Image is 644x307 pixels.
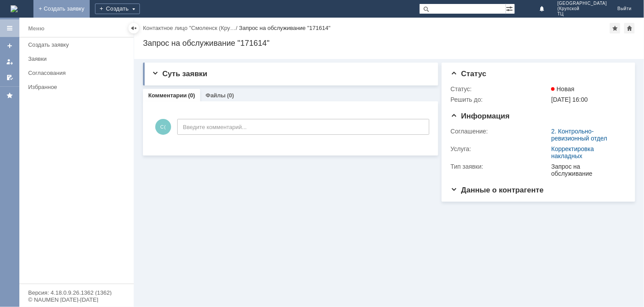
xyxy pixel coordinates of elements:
[3,70,17,85] a: Мои согласования
[128,23,139,33] div: Скрыть меню
[450,112,509,120] span: Информация
[11,5,18,12] img: logo
[506,4,515,12] span: Расширенный поиск
[155,119,171,135] span: С(
[450,163,549,170] div: Тип заявки:
[28,297,125,303] div: © NAUMEN [DATE]-[DATE]
[3,55,17,69] a: Мои заявки
[239,25,330,31] div: Запрос на обслуживание "171614"
[188,92,195,99] div: (0)
[28,41,128,48] div: Создать заявку
[551,85,574,92] span: Новая
[28,23,44,34] div: Меню
[205,92,226,99] a: Файлы
[143,25,239,31] div: /
[557,11,607,17] span: ТЦ
[25,38,132,52] a: Создать заявку
[28,84,119,90] div: Избранное
[450,85,549,92] div: Статус:
[557,1,607,6] span: [GEOGRAPHIC_DATA]
[450,186,544,194] span: Данные о контрагенте
[148,92,187,99] a: Комментарии
[28,55,128,62] div: Заявки
[28,290,125,296] div: Версия: 4.18.0.9.26.1362 (1362)
[28,70,128,76] div: Согласования
[152,70,207,78] span: Суть заявки
[557,6,607,11] span: (Крупской
[3,39,17,53] a: Создать заявку
[25,66,132,80] a: Согласования
[450,96,549,103] div: Решить до:
[624,23,635,33] div: Сделать домашней страницей
[551,145,594,159] a: Корректировка накладных
[143,39,635,48] div: Запрос на обслуживание "171614"
[95,4,140,14] div: Создать
[11,5,18,12] a: Перейти на домашнюю страницу
[610,23,620,33] div: Добавить в избранное
[450,145,549,152] div: Услуга:
[551,128,607,142] a: 2. Контрольно-ревизионный отдел
[450,128,549,135] div: Соглашение:
[227,92,234,99] div: (0)
[551,163,623,177] div: Запрос на обслуживание
[143,25,236,31] a: Контактное лицо "Смоленск (Кру…
[551,96,588,103] span: [DATE] 16:00
[25,52,132,66] a: Заявки
[450,70,486,78] span: Статус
